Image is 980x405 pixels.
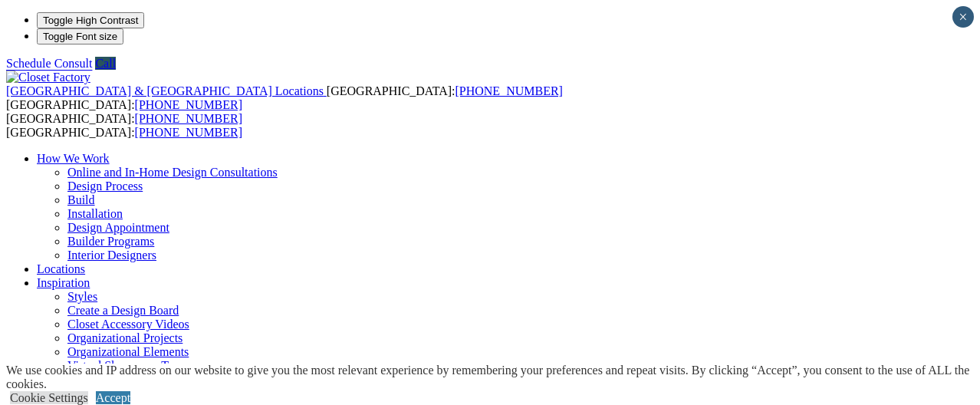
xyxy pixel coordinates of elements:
[37,12,144,28] button: Toggle High Contrast
[37,152,110,165] a: How We Work
[67,207,123,220] a: Installation
[67,359,189,372] a: Virtual Showroom Tours
[43,15,138,26] span: Toggle High Contrast
[95,57,116,70] a: Call
[67,331,183,344] a: Organizational Projects
[135,112,242,125] a: [PHONE_NUMBER]
[135,98,242,111] a: [PHONE_NUMBER]
[67,318,189,331] a: Closet Accessory Videos
[67,290,97,303] a: Styles
[67,304,179,317] a: Create a Design Board
[67,166,278,179] a: Online and In-Home Design Consultations
[10,391,88,404] a: Cookie Settings
[6,364,980,391] div: We use cookies and IP address on our website to give you the most relevant experience by remember...
[37,28,123,44] button: Toggle Font size
[6,112,242,139] span: [GEOGRAPHIC_DATA]: [GEOGRAPHIC_DATA]:
[6,84,563,111] span: [GEOGRAPHIC_DATA]: [GEOGRAPHIC_DATA]:
[952,6,974,28] button: Close
[135,126,242,139] a: [PHONE_NUMBER]
[67,345,189,358] a: Organizational Elements
[43,31,117,42] span: Toggle Font size
[67,249,156,262] a: Interior Designers
[67,193,95,206] a: Build
[67,235,154,248] a: Builder Programs
[6,71,90,84] img: Closet Factory
[455,84,562,97] a: [PHONE_NUMBER]
[6,57,92,70] a: Schedule Consult
[67,179,143,193] a: Design Process
[6,84,327,97] a: [GEOGRAPHIC_DATA] & [GEOGRAPHIC_DATA] Locations
[67,221,169,234] a: Design Appointment
[37,262,85,275] a: Locations
[37,276,90,289] a: Inspiration
[96,391,130,404] a: Accept
[6,84,324,97] span: [GEOGRAPHIC_DATA] & [GEOGRAPHIC_DATA] Locations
